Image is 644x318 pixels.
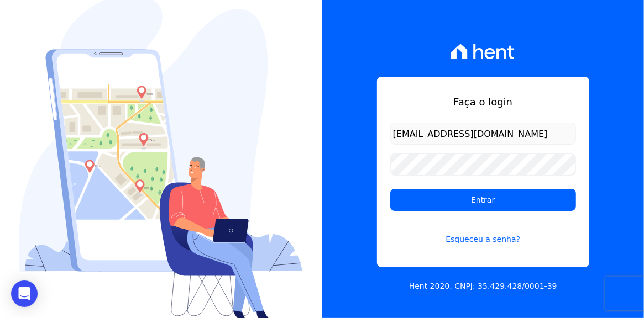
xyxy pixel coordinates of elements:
[390,189,576,211] input: Entrar
[11,280,38,307] div: Open Intercom Messenger
[390,94,576,109] h1: Faça o login
[409,280,557,292] p: Hent 2020. CNPJ: 35.429.428/0001-39
[390,123,576,145] input: Email
[390,220,576,245] a: Esqueceu a senha?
